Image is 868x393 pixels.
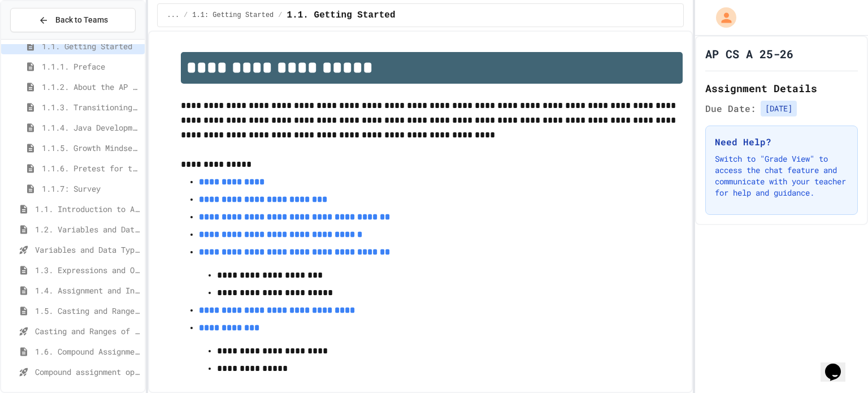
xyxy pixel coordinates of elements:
[192,11,274,20] span: 1.1: Getting Started
[10,8,136,32] button: Back to Teams
[55,14,108,26] span: Back to Teams
[42,122,140,133] span: 1.1.4. Java Development Environments
[278,11,282,20] span: /
[35,325,140,337] span: Casting and Ranges of variables - Quiz
[42,142,140,154] span: 1.1.5. Growth Mindset and Pair Programming
[35,305,140,317] span: 1.5. Casting and Ranges of Values
[35,203,140,215] span: 1.1. Introduction to Algorithms, Programming, and Compilers
[705,80,858,96] h2: Assignment Details
[42,101,140,113] span: 1.1.3. Transitioning from AP CSP to AP CSA
[35,366,140,378] span: Compound assignment operators - Quiz
[715,135,848,149] h3: Need Help?
[35,223,140,235] span: 1.2. Variables and Data Types
[35,284,140,296] span: 1.4. Assignment and Input
[821,348,857,382] iframe: chat widget
[35,244,140,256] span: Variables and Data Types - Quiz
[761,101,797,116] span: [DATE]
[705,102,756,115] span: Due Date:
[35,346,140,357] span: 1.6. Compound Assignment Operators
[287,8,396,22] span: 1.1. Getting Started
[42,81,140,93] span: 1.1.2. About the AP CSA Exam
[167,11,179,20] span: ...
[184,11,188,20] span: /
[705,46,793,62] h1: AP CS A 25-26
[715,153,848,198] p: Switch to "Grade View" to access the chat feature and communicate with your teacher for help and ...
[42,183,140,195] span: 1.1.7: Survey
[42,162,140,174] span: 1.1.6. Pretest for the AP CSA Exam
[42,61,140,72] span: 1.1.1. Preface
[704,5,739,31] div: My Account
[35,264,140,276] span: 1.3. Expressions and Output [New]
[42,40,140,52] span: 1.1. Getting Started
